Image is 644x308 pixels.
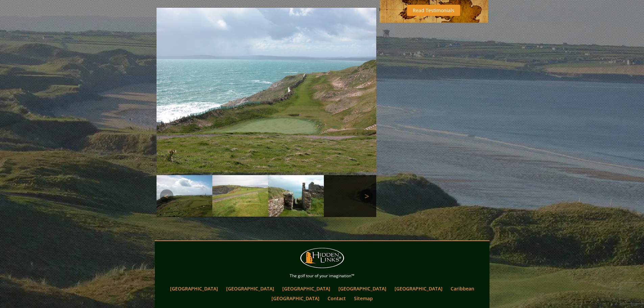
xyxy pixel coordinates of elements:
[324,293,349,303] a: Contact
[160,189,173,203] a: Previous
[335,284,390,293] a: [GEOGRAPHIC_DATA]
[391,284,446,293] a: [GEOGRAPHIC_DATA]
[157,272,488,280] p: The golf tour of your imagination™
[167,284,221,293] a: [GEOGRAPHIC_DATA]
[351,293,376,303] a: Sitemap
[279,284,334,293] a: [GEOGRAPHIC_DATA]
[447,284,478,293] a: Caribbean
[268,293,323,303] a: [GEOGRAPHIC_DATA]
[407,5,460,16] a: Read Testimonials
[359,189,373,203] a: Next
[223,284,278,293] a: [GEOGRAPHIC_DATA]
